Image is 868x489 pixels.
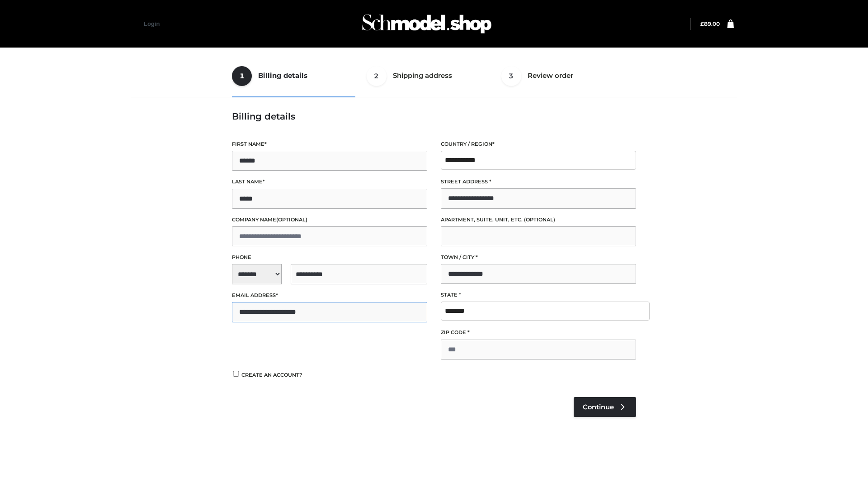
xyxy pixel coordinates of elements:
label: State [441,291,636,299]
input: Create an account? [232,371,240,377]
label: Last name [232,177,427,186]
label: Email address [232,291,427,300]
label: Country / Region [441,140,636,149]
label: Company name [232,216,427,224]
a: Login [144,20,160,27]
label: First name [232,140,427,149]
label: ZIP Code [441,328,636,337]
label: Phone [232,253,427,262]
span: Create an account? [241,372,302,378]
label: Apartment, suite, unit, etc. [441,216,636,224]
bdi: 89.00 [700,20,720,27]
label: Street address [441,177,636,186]
a: £89.00 [700,20,720,27]
span: (optional) [276,216,307,223]
h3: Billing details [232,111,636,122]
span: (optional) [524,216,555,223]
a: Continue [574,397,636,417]
span: Continue [583,403,614,411]
span: £ [700,20,704,27]
label: Town / City [441,253,636,262]
img: Schmodel Admin 964 [359,6,495,42]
